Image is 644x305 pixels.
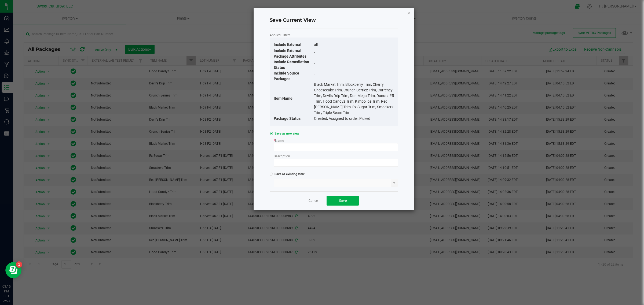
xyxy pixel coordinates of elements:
[339,198,347,203] span: Save
[274,48,314,59] div: Include External Package Attributes
[270,17,398,24] h4: Save Current View
[274,116,314,121] div: Package Status
[274,59,314,70] div: Include Remediation Status
[274,42,314,47] div: Include External
[314,82,394,116] div: Black Market Trim, Blockberry Trim, Cherry Cheesecake Trim, Crunch Berriez Trim, Currency Trim, D...
[274,96,314,101] div: Item Name
[16,261,22,268] iframe: Resource center unread badge
[314,42,394,47] div: all
[314,116,394,121] div: Created, Assigned to order, Picked
[273,172,305,176] span: Save as existing view
[327,196,359,206] button: Save
[309,199,319,203] a: Cancel
[5,262,21,278] iframe: Resource center
[270,33,398,38] span: Applied Filters
[274,138,398,143] span: Name
[314,73,394,79] div: 1
[314,51,394,56] div: 1
[274,154,398,159] span: Description
[314,62,394,68] div: 1
[407,10,411,16] button: Close
[273,131,299,136] span: Save as new view
[274,70,314,82] div: Include Source Packages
